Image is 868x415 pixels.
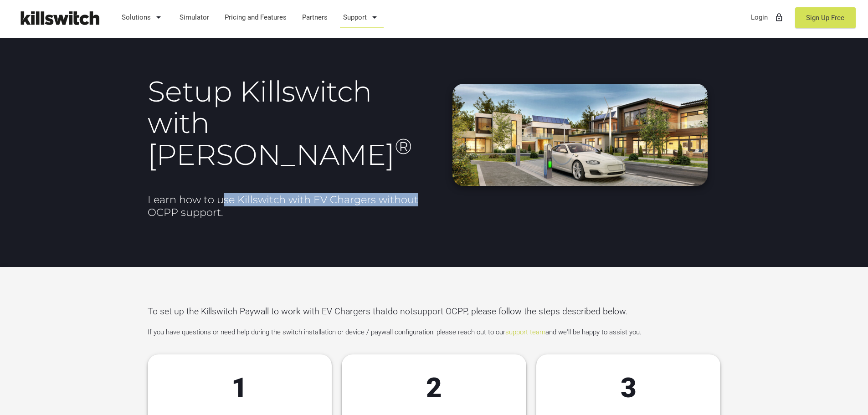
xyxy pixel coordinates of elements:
u: do not [388,306,413,317]
p: If you have questions or need help during the switch installation or device / paywall configurati... [148,326,721,338]
i: lock_outline [775,6,784,28]
div: 1 [166,373,313,404]
img: Killswitch [14,7,105,29]
div: 2 [360,373,508,404]
img: EV Charger with integrated card payments [452,84,708,186]
a: Pricing and Features [221,5,291,29]
i: arrow_drop_down [369,6,380,28]
a: Solutions [118,5,169,29]
a: Partners [298,5,332,29]
a: Simulator [175,5,214,29]
a: Sign Up Free [795,7,856,28]
div: 3 [555,373,702,404]
a: Support [339,5,385,29]
i: arrow_drop_down [153,6,164,28]
h1: Setup Killswitch with [PERSON_NAME] [148,76,429,170]
h2: Learn how to use Killswitch with EV Chargers without OCPP support. [148,193,429,219]
sup: ® [395,133,412,159]
a: support team [505,328,545,336]
p: To set up the Killswitch Paywall to work with EV Chargers that support OCPP, please follow the st... [148,305,721,318]
a: Loginlock_outline [747,5,788,29]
